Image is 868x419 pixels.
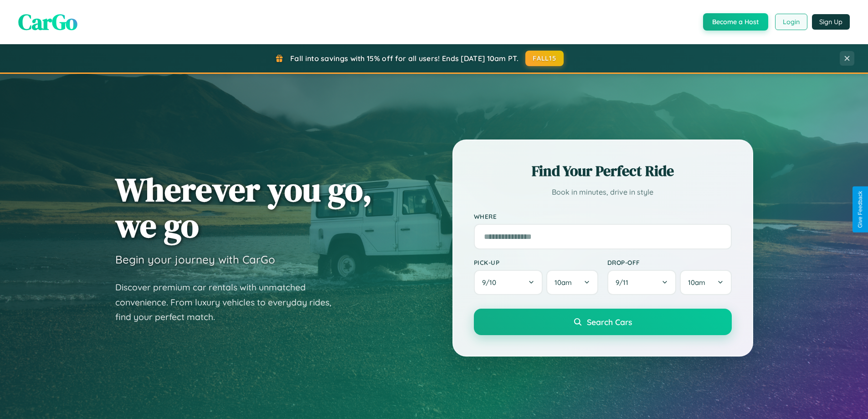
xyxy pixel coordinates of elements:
[525,51,564,66] button: FALL15
[115,280,343,325] p: Discover premium car rentals with unmatched convenience. From luxury vehicles to everyday rides, ...
[607,270,677,295] button: 9/11
[474,309,732,335] button: Search Cars
[115,253,275,266] h3: Begin your journey with CarGo
[680,270,731,295] button: 10am
[857,191,863,228] div: Give Feedback
[587,317,632,327] span: Search Cars
[555,278,572,287] span: 10am
[546,270,598,295] button: 10am
[482,278,501,287] span: 9 / 10
[703,13,768,31] button: Become a Host
[688,278,705,287] span: 10am
[775,14,807,30] button: Login
[18,7,77,37] span: CarGo
[607,259,732,266] label: Drop-off
[812,14,850,30] button: Sign Up
[474,270,543,295] button: 9/10
[474,212,732,220] label: Where
[474,186,732,199] p: Book in minutes, drive in style
[474,161,732,181] h2: Find Your Perfect Ride
[474,259,598,266] label: Pick-up
[290,54,519,63] span: Fall into savings with 15% off for all users! Ends [DATE] 10am PT.
[115,171,372,243] h1: Wherever you go, we go
[616,278,633,287] span: 9 / 11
